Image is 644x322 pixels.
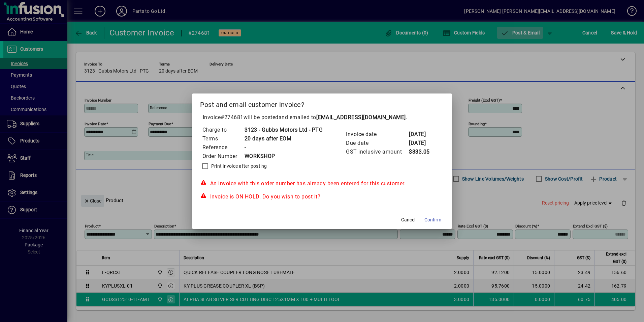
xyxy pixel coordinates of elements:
span: Confirm [424,216,441,223]
span: #274681 [221,114,244,120]
b: [EMAIL_ADDRESS][DOMAIN_NAME] [316,114,406,120]
td: 3123 - Gubbs Motors Ltd - PTG [244,126,323,134]
label: Print invoice after posting [210,163,267,169]
td: GST inclusive amount [346,147,409,156]
td: [DATE] [409,139,436,147]
td: [DATE] [409,130,436,139]
td: Due date [346,139,409,147]
h2: Post and email customer invoice? [192,93,452,113]
td: Charge to [202,126,244,134]
div: Invoice is ON HOLD. Do you wish to post it? [200,193,444,201]
td: - [244,143,323,152]
td: $833.05 [409,147,436,156]
p: Invoice will be posted . [200,113,444,122]
button: Cancel [397,214,419,226]
div: An invoice with this order number has already been entered for this customer. [200,180,444,188]
td: 20 days after EOM [244,134,323,143]
td: WORKSHOP [244,152,323,161]
button: Confirm [422,214,444,226]
td: Terms [202,134,244,143]
td: Order Number [202,152,244,161]
td: Reference [202,143,244,152]
td: Invoice date [346,130,409,139]
span: and emailed to [279,114,406,120]
span: Cancel [401,216,415,223]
